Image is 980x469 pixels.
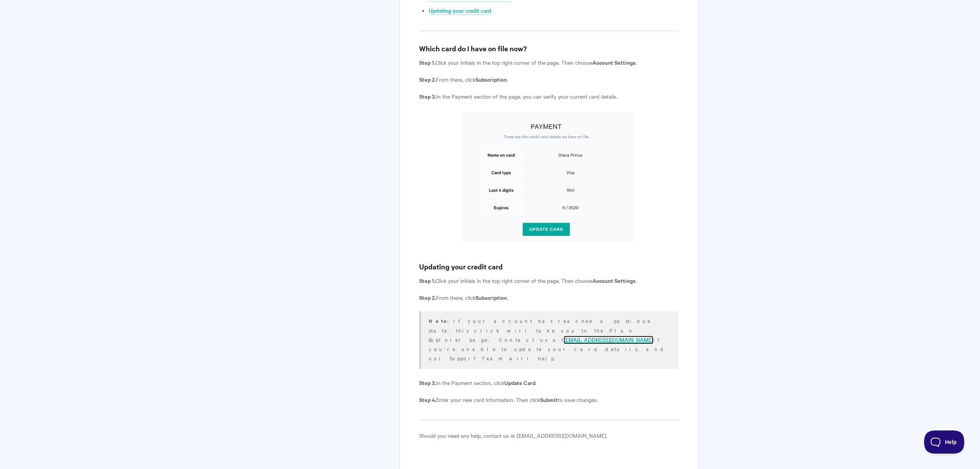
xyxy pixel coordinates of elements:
strong: Update Card [504,378,535,387]
p: From there, click . [419,293,678,302]
p: Should you need any help, contact us at [EMAIL_ADDRESS][DOMAIN_NAME]. [419,431,678,440]
strong: Step 1. [419,58,435,66]
strong: Step 2. [419,75,436,83]
h3: Updating your credit card [419,261,678,272]
strong: Account Settings [592,58,636,66]
strong: Subscription [475,75,507,83]
strong: Note: [429,317,453,324]
iframe: Toggle Customer Support [924,430,965,454]
strong: Step 3. [419,378,436,387]
p: From there, click . [419,75,678,84]
p: Click your initials in the top right corner of the page. Then choose . [419,58,678,67]
strong: Step 2. [419,293,436,301]
strong: Submit [540,395,558,403]
p: Click your initials in the top right corner of the page. Then choose . [419,276,678,285]
a: Updating your credit card [429,7,491,15]
strong: Step 4. [419,395,436,403]
a: [EMAIL_ADDRESS][DOMAIN_NAME] [564,336,653,344]
h3: Which card do I have on file now? [419,43,678,54]
strong: Account Settings [592,276,636,284]
p: Enter your new card information. Then click to save changes. [419,395,678,404]
strong: Step 1. [419,276,435,284]
p: If your account has reached a past-due state, this click will take you to the Plan Explorer page.... [429,316,669,363]
strong: Step 3. [419,92,436,100]
strong: Subscription [475,293,507,301]
p: In the Payment section, click . [419,378,678,387]
p: In the Payment section of the page, you can verify your current card details. [419,92,678,101]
